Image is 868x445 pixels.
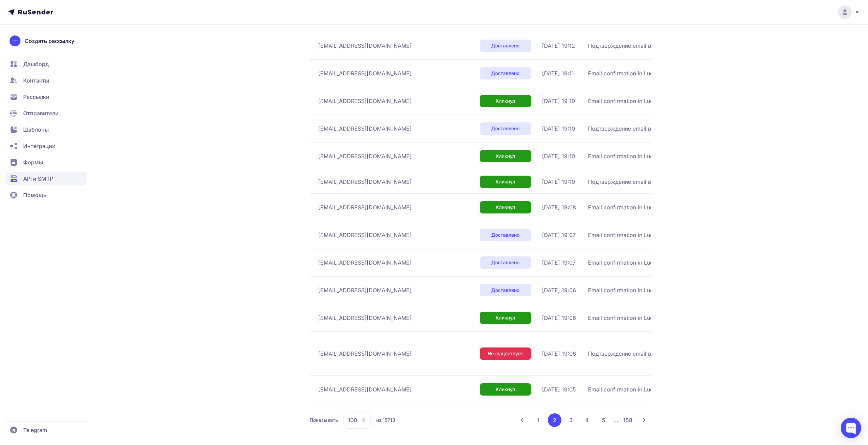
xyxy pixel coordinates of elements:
span: Email confirmation in Luckywatch [588,203,675,211]
span: [DATE] 19:06 [542,286,576,294]
span: Отправители [23,109,59,117]
span: Доставлено [491,125,519,132]
span: Интеграции [23,142,56,150]
a: Telegram [5,423,87,437]
span: Подтверждение email в Luckywatch [588,178,683,186]
span: [EMAIL_ADDRESS][DOMAIN_NAME] [318,152,412,160]
span: [EMAIL_ADDRESS][DOMAIN_NAME] [318,314,412,322]
span: [EMAIL_ADDRESS][DOMAIN_NAME] [318,258,412,267]
span: Кликнул [496,314,515,321]
span: [DATE] 19:07 [542,231,576,239]
button: 158 [621,413,635,427]
span: [DATE] 19:05 [542,385,576,394]
span: [EMAIL_ADDRESS][DOMAIN_NAME] [318,385,412,394]
span: [EMAIL_ADDRESS][DOMAIN_NAME] [318,124,412,133]
button: 2 [548,413,561,427]
span: Email confirmation in Luckywatch [588,385,675,394]
span: [DATE] 19:08 [542,203,576,211]
span: 100 [348,416,357,424]
span: [EMAIL_ADDRESS][DOMAIN_NAME] [318,97,412,105]
span: [DATE] 19:07 [542,258,576,267]
span: [DATE] 19:10 [542,178,575,186]
span: Дашборд [23,60,49,68]
span: [EMAIL_ADDRESS][DOMAIN_NAME] [318,231,412,239]
span: Email confirmation in Luckywatch [588,286,675,294]
span: Кликнул [496,98,515,104]
button: 1 [532,413,545,427]
span: [DATE] 19:10 [542,97,575,105]
span: Email confirmation in Luckywatch [588,258,675,267]
span: Email confirmation in Luckywatch [588,97,675,105]
span: Создать рассылку [25,37,74,45]
span: Формы [23,158,43,166]
span: [EMAIL_ADDRESS][DOMAIN_NAME] [318,203,412,211]
button: 4 [580,413,594,427]
button: 5 [597,413,610,427]
span: Доставлено [491,287,519,294]
span: Доставлено [491,232,519,238]
span: [EMAIL_ADDRESS][DOMAIN_NAME] [318,69,412,77]
span: [DATE] 19:06 [542,350,576,358]
span: Доставлено [491,42,519,49]
span: Кликнул [496,178,515,185]
span: Помощь [23,191,46,199]
span: Email confirmation in Luckywatch [588,152,675,160]
span: Доставлено [491,70,519,77]
span: Не существует [488,350,523,357]
span: Контакты [23,76,49,85]
span: Email confirmation in Luckywatch [588,231,675,239]
span: [EMAIL_ADDRESS][DOMAIN_NAME] [318,42,412,50]
span: [EMAIL_ADDRESS][DOMAIN_NAME] [318,178,412,186]
span: Шаблоны [23,125,49,134]
span: [DATE] 19:10 [542,124,575,133]
span: API и SMTP [23,175,53,183]
span: Показывать [310,417,338,424]
span: [EMAIL_ADDRESS][DOMAIN_NAME] [318,350,412,358]
span: Подтверждение email в Luckywatch [588,42,683,50]
span: Кликнул [496,153,515,160]
span: Telegram [23,426,47,434]
span: Рассылки [23,93,49,101]
span: ... [613,417,618,424]
span: [DATE] 19:12 [542,42,575,50]
span: [DATE] 19:10 [542,152,575,160]
span: Email confirmation in Luckywatch [588,69,675,77]
span: Кликнул [496,204,515,211]
span: Подтверждение email в Luckywatch [588,350,683,358]
span: [DATE] 19:06 [542,314,576,322]
button: 3 [564,413,578,427]
span: [EMAIL_ADDRESS][DOMAIN_NAME] [318,286,412,294]
span: из 15713 [376,417,395,424]
span: Подтверждение email в Luckywatch [588,124,683,133]
span: [DATE] 19:11 [542,69,574,77]
span: Email confirmation in Luckywatch [588,314,675,322]
span: Доставлено [491,259,519,266]
span: Кликнул [496,386,515,393]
